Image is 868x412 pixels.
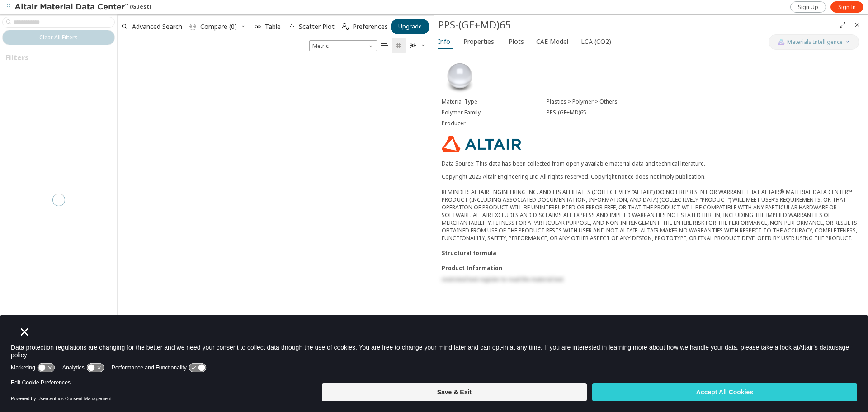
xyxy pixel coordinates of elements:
[442,275,563,283] span: restricted text register to read the material text
[769,34,859,50] button: AI CopilotMaterials Intelligence
[353,24,388,30] span: Preferences
[790,1,826,13] a: Sign Up
[798,4,818,11] span: Sign Up
[547,109,861,116] div: PPS-(GF+MD)65
[14,3,151,12] div: (Guest)
[835,18,850,32] button: Full Screen
[438,18,835,32] div: PPS-(GF+MD)65
[395,42,402,49] i: 
[309,40,377,51] span: Metric
[381,42,388,49] i: 
[536,34,568,49] span: CAE Model
[581,34,611,49] span: LCA (CO2)
[509,34,524,49] span: Plots
[442,160,861,167] p: Data Source: This data has been collected from openly available material data and technical liter...
[442,120,547,127] div: Producer
[442,98,547,105] div: Material Type
[299,24,335,30] span: Scatter Plot
[14,3,130,12] img: Altair Material Data Center
[787,38,843,46] span: Materials Intelligence
[442,136,521,152] img: Logo - Provider
[392,38,406,53] button: Tile View
[410,42,417,49] i: 
[265,24,281,30] span: Table
[342,23,349,30] i: 
[438,34,450,49] span: Info
[830,1,863,13] a: Sign In
[547,98,861,105] div: Plastics > Polymer > Others
[189,23,197,30] i: 
[442,58,478,95] img: Material Type Image
[391,19,429,34] button: Upgrade
[398,23,422,30] span: Upgrade
[442,249,861,257] div: Structural formula
[778,38,785,46] img: AI Copilot
[442,264,861,272] div: Product Information
[442,109,547,116] div: Polymer Family
[850,18,864,32] button: Close
[309,40,377,51] div: Unit System
[406,38,429,53] button: Theme
[463,34,494,49] span: Properties
[200,24,237,30] span: Compare (0)
[838,4,856,11] span: Sign In
[132,24,182,30] span: Advanced Search
[377,38,392,53] button: Table View
[442,173,861,242] div: Copyright 2025 Altair Engineering Inc. All rights reserved. Copyright notice does not imply publi...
